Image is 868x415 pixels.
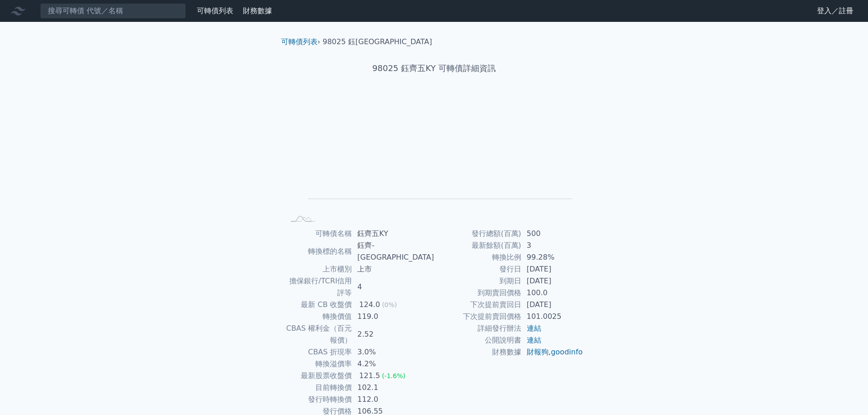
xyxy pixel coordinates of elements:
a: 連結 [527,324,541,333]
td: 發行日 [434,263,521,275]
a: 可轉債列表 [281,37,318,46]
td: 下次提前賣回價格 [434,311,521,323]
a: 可轉債列表 [197,6,233,15]
h1: 98025 鈺齊五KY 可轉債詳細資訊 [274,62,595,75]
td: 119.0 [352,311,434,323]
td: 500 [521,228,584,240]
a: 財務數據 [243,6,272,15]
td: 2.52 [352,323,434,346]
td: [DATE] [521,275,584,287]
td: 100.0 [521,287,584,299]
input: 搜尋可轉債 代號／名稱 [40,3,186,19]
td: 到期日 [434,275,521,287]
td: 轉換標的名稱 [285,240,352,263]
a: goodinfo [551,348,583,356]
td: [DATE] [521,299,584,311]
td: 鈺齊-[GEOGRAPHIC_DATA] [352,240,434,263]
td: 發行總額(百萬) [434,228,521,240]
td: 102.1 [352,382,434,394]
td: 3 [521,240,584,251]
a: 連結 [527,336,541,344]
td: 轉換溢價率 [285,358,352,370]
td: 財務數據 [434,346,521,358]
div: 124.0 [357,299,382,311]
td: 上市 [352,263,434,275]
span: (-1.6%) [382,372,406,379]
td: 轉換比例 [434,251,521,263]
div: 121.5 [357,370,382,382]
td: 發行時轉換價 [285,394,352,405]
td: CBAS 權利金（百元報價） [285,323,352,346]
td: 轉換價值 [285,311,352,323]
td: 3.0% [352,346,434,358]
td: 最新 CB 收盤價 [285,299,352,311]
td: 112.0 [352,394,434,405]
li: 98025 鈺[GEOGRAPHIC_DATA] [323,36,432,47]
a: 登入／註冊 [810,4,861,18]
td: 擔保銀行/TCRI信用評等 [285,275,352,299]
td: 4 [352,275,434,299]
td: 下次提前賣回日 [434,299,521,311]
td: 最新股票收盤價 [285,370,352,382]
td: 4.2% [352,358,434,370]
td: CBAS 折現率 [285,346,352,358]
td: 目前轉換價 [285,382,352,394]
td: [DATE] [521,263,584,275]
a: 財報狗 [527,348,549,356]
td: 101.0025 [521,311,584,323]
td: 99.28% [521,251,584,263]
td: , [521,346,584,358]
g: Chart [299,103,573,212]
td: 最新餘額(百萬) [434,240,521,251]
td: 到期賣回價格 [434,287,521,299]
td: 上市櫃別 [285,263,352,275]
td: 公開說明書 [434,334,521,346]
li: › [281,36,320,47]
td: 可轉債名稱 [285,228,352,240]
td: 詳細發行辦法 [434,323,521,334]
span: (0%) [382,301,397,308]
td: 鈺齊五KY [352,228,434,240]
